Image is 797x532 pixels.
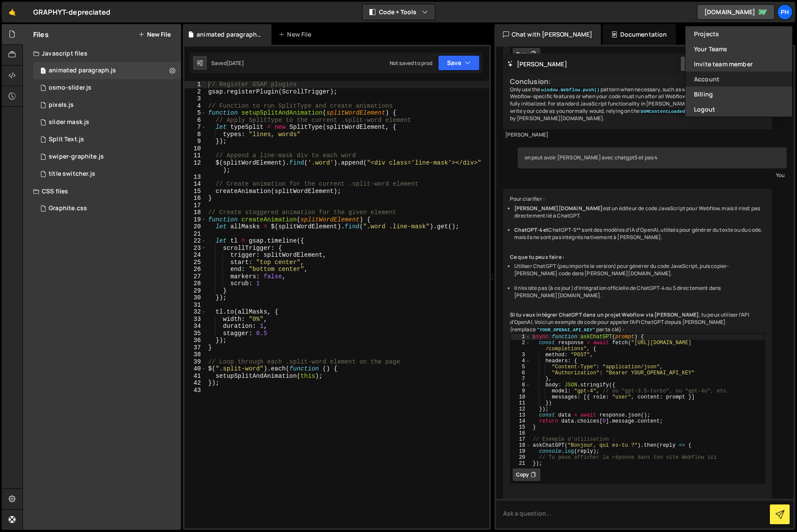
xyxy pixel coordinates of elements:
[536,327,596,333] code: "YOUR_OPENAI_API_KEY"
[511,418,531,424] div: 14
[184,266,206,273] div: 26
[49,153,104,161] div: swiper-graphite.js
[184,109,206,117] div: 5
[184,159,206,174] div: 12
[184,188,206,195] div: 15
[41,68,46,75] span: 1
[33,7,110,17] div: GRAPHYT-depreciated
[511,442,531,448] div: 18
[494,24,601,45] div: Chat with [PERSON_NAME]
[33,96,181,114] div: 10912/27669.js
[184,95,206,103] div: 3
[511,460,531,467] div: 21
[33,30,49,39] h2: Files
[33,131,181,148] div: 10912/25582.js
[184,245,206,252] div: 23
[184,124,206,131] div: 7
[184,131,206,138] div: 8
[511,352,531,358] div: 3
[685,102,792,117] button: Logout
[520,171,785,180] div: You
[438,55,480,71] button: Save
[184,216,206,224] div: 19
[33,165,181,183] div: 10912/27743.js
[511,406,531,412] div: 12
[640,109,686,115] code: DOMContentLoaded
[697,4,775,20] a: [DOMAIN_NAME]
[777,4,793,20] a: Ph
[227,59,244,67] div: [DATE]
[184,103,206,110] div: 4
[138,31,171,38] button: New File
[390,59,433,67] div: Not saved to prod
[33,114,181,131] div: 10912/39959.js
[511,364,531,370] div: 5
[184,180,206,188] div: 14
[511,430,531,436] div: 16
[511,436,531,442] div: 17
[184,330,206,337] div: 35
[511,358,531,364] div: 4
[685,87,792,102] a: Billing
[511,388,531,394] div: 9
[685,26,792,41] a: Projects
[512,468,541,482] button: Copy
[510,78,766,86] h3: Conclusion:
[511,424,531,430] div: 15
[184,145,206,152] div: 10
[511,400,531,406] div: 11
[511,394,531,400] div: 10
[184,152,206,159] div: 11
[184,294,206,302] div: 30
[685,72,792,87] a: Account
[184,223,206,230] div: 20
[184,237,206,245] div: 22
[511,454,531,460] div: 20
[514,205,603,212] strong: [PERSON_NAME][DOMAIN_NAME]
[603,24,675,45] div: Documentation
[184,202,206,209] div: 17
[184,344,206,352] div: 37
[33,148,181,165] div: 10912/25306.js
[184,302,206,309] div: 31
[49,101,74,109] div: pixels.js
[511,382,531,388] div: 8
[184,358,206,366] div: 39
[184,337,206,344] div: 36
[23,183,181,200] div: CSS files
[49,170,95,178] div: title switcher.js
[184,259,206,266] div: 25
[363,4,435,20] button: Code + Tools
[211,59,244,67] div: Saved
[184,323,206,330] div: 34
[184,316,206,323] div: 33
[184,81,206,88] div: 1
[184,174,206,181] div: 13
[33,62,181,79] div: 10912/27670.js
[511,412,531,418] div: 13
[49,118,89,126] div: slider mask.js
[184,209,206,216] div: 18
[184,373,206,380] div: 41
[278,30,315,39] div: New File
[511,340,531,352] div: 2
[184,387,206,394] div: 43
[184,138,206,145] div: 9
[507,60,567,68] h2: [PERSON_NAME]
[511,334,531,340] div: 1
[184,230,206,238] div: 21
[33,200,181,217] div: 10912/26178.css
[184,365,206,373] div: 40
[510,498,538,505] strong: Attention :
[2,2,23,22] a: 🤙
[184,117,206,124] div: 6
[511,376,531,382] div: 7
[514,263,766,277] li: Utiliser ChatGPT (peu importe la version) pour générer du code JavaScript, puis copier-[PERSON_NA...
[680,56,749,72] button: Start new chat
[685,56,792,72] a: Invite team member
[197,30,261,39] div: animated paragraph.js
[512,47,541,61] button: Copy
[184,287,206,295] div: 29
[514,285,766,299] li: Il n’existe pas (à ce jour) d’intégration officielle de ChatGPT-4 ou 5 directement dans [PERSON_N...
